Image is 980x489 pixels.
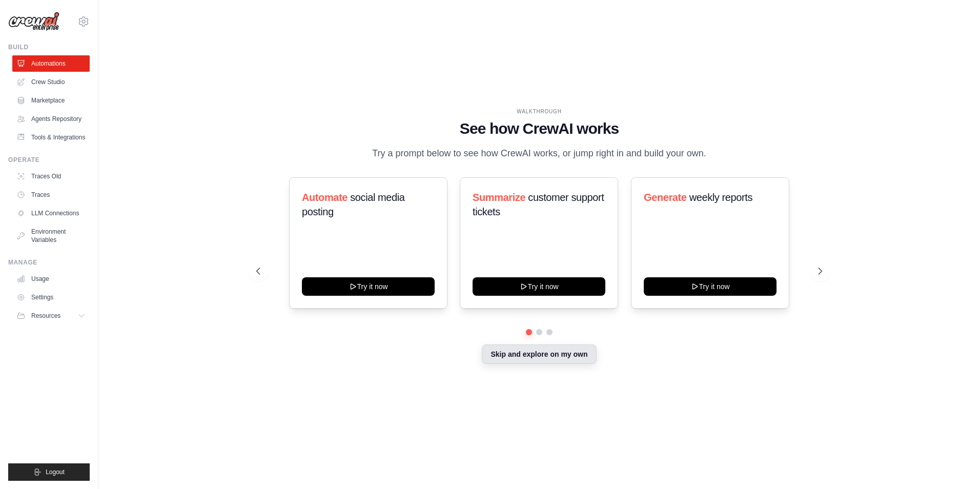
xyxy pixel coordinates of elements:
span: Automate [302,192,348,203]
a: Settings [12,289,90,305]
span: Resources [31,312,60,320]
button: Try it now [473,277,605,296]
span: weekly reports [689,192,752,203]
button: Logout [8,463,90,481]
span: customer support tickets [473,192,604,217]
a: Marketplace [12,92,90,109]
img: Logo [8,12,59,31]
span: Logout [46,468,65,476]
a: Usage [12,271,90,287]
div: Manage [8,258,90,267]
div: Operate [8,156,90,164]
a: Traces Old [12,168,90,185]
a: Environment Variables [12,223,90,248]
a: Tools & Integrations [12,129,90,146]
a: Traces [12,187,90,203]
a: LLM Connections [12,205,90,221]
div: WALKTHROUGH [256,108,822,115]
div: Build [8,43,90,51]
p: Try a prompt below to see how CrewAI works, or jump right in and build your own. [367,146,711,161]
button: Skip and explore on my own [482,344,596,364]
button: Try it now [644,277,777,296]
a: Automations [12,55,90,72]
span: social media posting [302,192,405,217]
span: Summarize [473,192,525,203]
a: Crew Studio [12,74,90,90]
h1: See how CrewAI works [256,119,822,138]
button: Resources [12,308,90,324]
span: Generate [644,192,687,203]
iframe: Chat Widget [929,440,980,489]
button: Try it now [302,277,435,296]
a: Agents Repository [12,111,90,127]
